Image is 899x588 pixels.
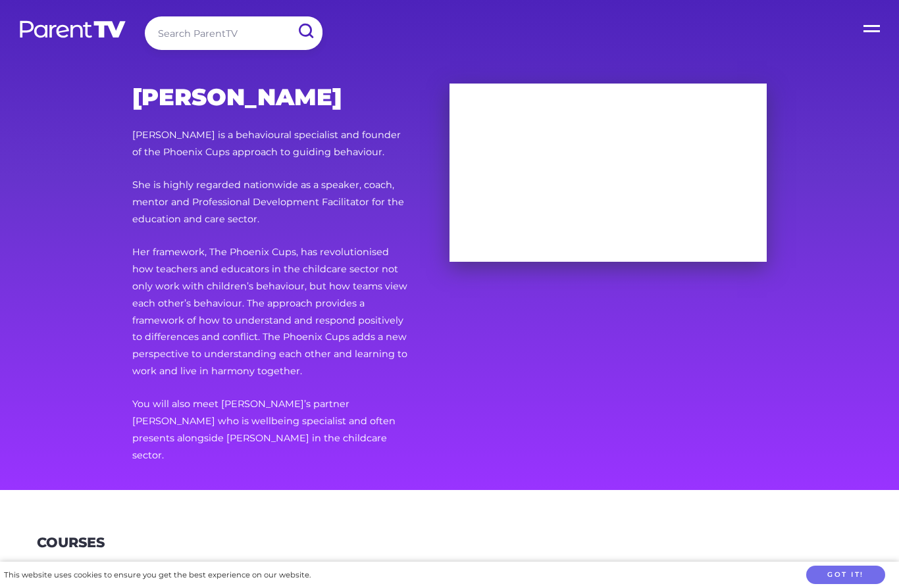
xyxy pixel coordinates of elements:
p: She is highly regarded nationwide as a speaker, coach, mentor and Professional Development Facili... [132,177,407,228]
p: [PERSON_NAME] is a behavioural specialist and founder of the Phoenix Cups approach to guiding beh... [132,127,407,161]
h3: Courses [37,535,105,551]
h2: [PERSON_NAME] [132,84,407,111]
div: This website uses cookies to ensure you get the best experience on our website. [4,568,311,582]
p: You will also meet [PERSON_NAME]’s partner [PERSON_NAME] who is wellbeing specialist and often pr... [132,396,407,464]
button: Got it! [806,566,885,585]
p: Her framework, The Phoenix Cups, has revolutionised how teachers and educators in the childcare s... [132,244,407,380]
img: parenttv-logo-white.4c85aaf.svg [18,20,127,39]
input: Search ParentTV [145,16,322,50]
input: Submit [288,16,322,46]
